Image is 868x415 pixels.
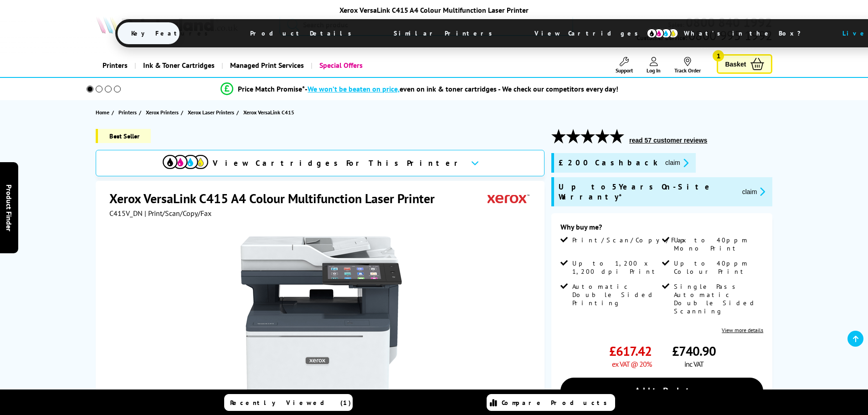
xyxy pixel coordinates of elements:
[722,327,763,333] a: View more details
[118,22,226,44] span: Key Features
[118,108,137,117] span: Printers
[146,108,179,117] span: Xerox Printers
[146,108,181,117] a: Xerox Printers
[230,399,351,407] span: Recently Viewed (1)
[243,108,294,117] span: Xerox VersaLink C415
[488,190,529,207] img: Xerox
[115,5,753,15] div: Xerox VersaLink C415 A4 Colour Multifunction Laser Printer
[74,81,765,97] li: modal_Promise
[670,22,823,44] span: What’s in the Box?
[308,84,400,93] span: We won’t be beaten on price,
[144,209,211,218] span: | Print/Scan/Copy/Fax
[560,222,763,236] div: Why buy me?
[380,22,511,44] span: Similar Printers
[616,57,633,74] a: Support
[609,343,652,359] span: £617.42
[487,394,615,411] a: Compare Products
[612,359,652,369] span: ex VAT @ 20%
[232,236,411,415] img: Xerox VersaLink C415
[188,108,236,117] a: Xerox Laser Printers
[713,50,724,61] span: 1
[224,394,353,411] a: Recently Viewed (1)
[725,58,746,70] span: Basket
[311,54,370,77] a: Special Offers
[236,22,370,44] span: Product Details
[672,343,716,359] span: £740.90
[134,54,221,77] a: Ink & Toner Cartridges
[96,129,151,143] span: Best Seller
[627,136,710,144] button: read 57 customer reviews
[674,57,701,74] a: Track Order
[572,259,660,276] span: Up to 1,200 x 1,200 dpi Print
[213,158,463,168] span: View Cartridges For This Printer
[521,21,660,45] span: View Cartridges
[647,67,661,74] span: Log In
[616,67,633,74] span: Support
[243,108,297,117] a: Xerox VersaLink C415
[109,190,444,207] h1: Xerox VersaLink C415 A4 Colour Multifunction Laser Printer
[238,84,305,93] span: Price Match Promise*
[572,282,660,307] span: Automatic Double Sided Printing
[559,158,658,168] span: £200 Cashback
[572,236,689,244] span: Print/Scan/Copy/Fax
[663,158,691,168] button: promo-description
[740,186,768,197] button: promo-description
[684,359,704,369] span: inc VAT
[717,54,772,74] a: Basket 1
[109,209,143,218] span: C415V_DN
[305,84,618,93] div: - even on ink & toner cartridges - We check our competitors every day!
[96,54,134,77] a: Printers
[96,108,112,117] a: Home
[188,108,234,117] span: Xerox Laser Printers
[118,108,139,117] a: Printers
[5,184,14,231] span: Product Finder
[647,57,661,74] a: Log In
[96,108,109,117] span: Home
[502,399,612,407] span: Compare Products
[674,282,761,315] span: Single Pass Automatic Double Sided Scanning
[559,182,735,202] span: Up to 5 Years On-Site Warranty*
[163,155,208,169] img: View Cartridges
[143,54,215,77] span: Ink & Toner Cartridges
[560,378,763,404] a: Add to Basket
[647,28,678,38] img: cmyk-icon.svg
[674,259,761,276] span: Up to 40ppm Colour Print
[221,54,311,77] a: Managed Print Services
[674,236,761,252] span: Up to 40ppm Mono Print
